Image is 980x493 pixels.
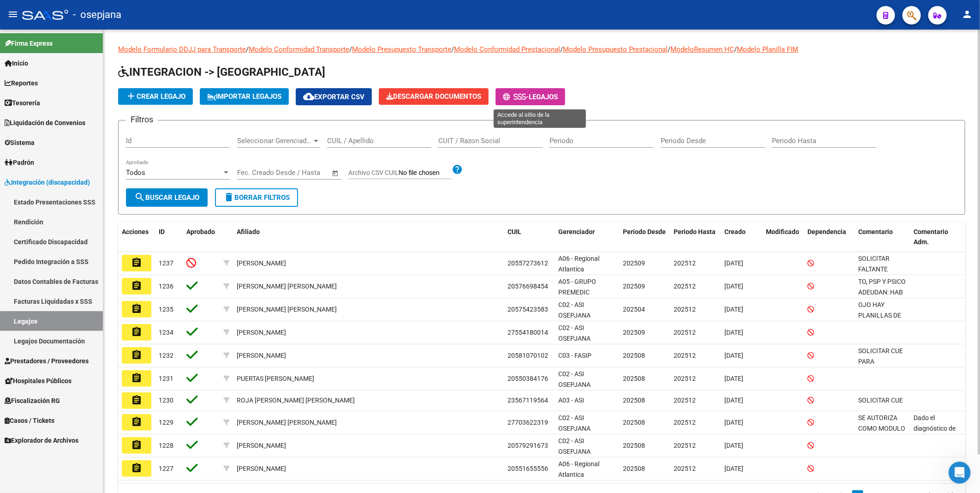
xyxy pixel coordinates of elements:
span: 202512 [674,375,696,382]
div: [PERSON_NAME] [237,350,286,361]
span: SE AUTORIZA COMO MODULO INTEGRAL INTENSIVO [858,414,905,453]
span: 20551655556 [508,465,548,472]
mat-icon: menu [7,9,18,20]
span: Exportar CSV [303,93,365,101]
span: 202509 [623,259,645,267]
span: 20579291673 [508,442,548,449]
input: Fecha fin [283,168,328,177]
datatable-header-cell: Periodo Desde [619,222,670,253]
div: [PERSON_NAME] [237,440,286,451]
span: 202512 [674,352,696,359]
span: INTEGRACION -> [GEOGRAPHIC_DATA] [118,66,325,78]
div: ROJA [PERSON_NAME] [PERSON_NAME] [237,395,355,406]
span: [DATE] [724,397,743,404]
span: 202512 [674,419,696,426]
h3: Filtros [126,113,158,126]
span: 202512 [674,329,696,336]
span: Periodo Hasta [674,228,716,235]
datatable-header-cell: Creado [721,222,762,253]
span: C02 - ASI OSEPJANA [558,437,591,455]
span: 202509 [623,283,645,290]
mat-icon: assignment [131,280,142,291]
span: Legajos [529,93,558,101]
button: Buscar Legajo [126,188,208,207]
span: 1227 [159,465,173,472]
span: Liquidación de Convenios [5,118,85,128]
span: IMPORTAR LEGAJOS [207,92,281,101]
span: CUIL [508,228,521,235]
span: SOLICITAR CUE PARA CODIFICAR 86 O SOLICITAR QUE PRESENTE A LA BREVEDAD ALGUNA DE LAS PRESTACIONES... [858,347,906,449]
span: Seleccionar Gerenciador [237,137,312,145]
span: Explorador de Archivos [5,435,78,445]
span: Firma Express [5,38,53,48]
span: Hospitales Públicos [5,376,72,386]
span: 202508 [623,442,645,449]
datatable-header-cell: Afiliado [233,222,504,253]
datatable-header-cell: Comentario Adm. [910,222,965,253]
span: Afiliado [237,228,260,235]
a: Modelo Planilla FIM [737,45,798,54]
button: -Legajos [496,88,565,105]
span: A06 - Regional Atlantica [558,255,599,273]
div: [PERSON_NAME] [PERSON_NAME] [237,417,337,428]
mat-icon: assignment [131,326,142,337]
div: [PERSON_NAME] [PERSON_NAME] [237,281,337,292]
span: [DATE] [724,259,743,267]
mat-icon: assignment [131,463,142,474]
span: 20581070102 [508,352,548,359]
a: Modelo Conformidad Prestacional [454,45,560,54]
span: 202508 [623,465,645,472]
mat-icon: assignment [131,439,142,451]
datatable-header-cell: Comentario [855,222,910,253]
iframe: Intercom live chat [949,462,971,484]
span: 1231 [159,375,173,382]
span: 27703622319 [508,419,548,426]
span: Dependencia [807,228,846,235]
span: 20557273612 [508,259,548,267]
span: 23567119564 [508,397,548,404]
span: 20576698454 [508,283,548,290]
span: - osepjana [73,5,121,25]
mat-icon: delete [223,192,234,203]
button: Crear Legajo [118,88,193,105]
span: 202509 [623,329,645,336]
div: PUERTAS [PERSON_NAME] [237,373,314,384]
mat-icon: assignment [131,257,142,268]
span: Tesorería [5,98,40,108]
span: Descargar Documentos [386,92,481,101]
span: Crear Legajo [125,92,185,101]
span: 1236 [159,283,173,290]
input: Archivo CSV CUIL [399,169,452,177]
span: Archivo CSV CUIL [348,169,399,176]
span: 27554180014 [508,329,548,336]
span: Prestadores / Proveedores [5,356,89,366]
span: Inicio [5,58,28,68]
mat-icon: assignment [131,416,142,427]
span: Borrar Filtros [223,193,290,202]
span: 202512 [674,397,696,404]
span: SOLICITAR CUE [858,397,903,404]
a: Modelo Conformidad Transporte [249,45,349,54]
datatable-header-cell: Gerenciador [555,222,619,253]
span: 1229 [159,419,173,426]
span: 1234 [159,329,173,336]
span: Reportes [5,78,38,88]
span: Integración (discapacidad) [5,177,90,187]
span: ID [159,228,165,235]
span: C02 - ASI OSEPJANA [558,370,591,388]
button: IMPORTAR LEGAJOS [200,88,289,105]
div: [PERSON_NAME] [PERSON_NAME] [237,304,337,315]
datatable-header-cell: ID [155,222,183,253]
span: 202508 [623,419,645,426]
mat-icon: assignment [131,303,142,314]
mat-icon: person [962,9,973,20]
span: 202512 [674,465,696,472]
span: A06 - Regional Atlantica [558,460,599,478]
span: A05 - GRUPO PREMEDIC [558,278,596,296]
span: Modificado [766,228,799,235]
mat-icon: search [134,192,145,203]
span: Acciones [122,228,149,235]
button: Borrar Filtros [215,188,298,207]
span: 1235 [159,306,173,313]
span: SOLICITAR FALTANTE [858,255,890,273]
